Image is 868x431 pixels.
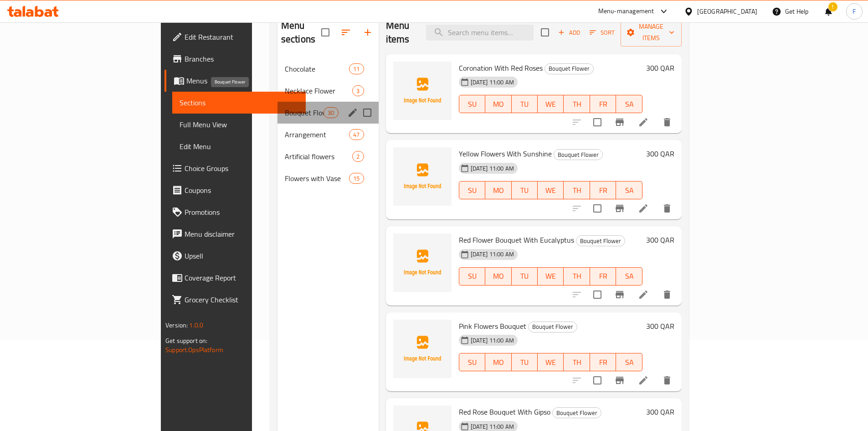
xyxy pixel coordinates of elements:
span: Sections [180,97,298,108]
button: TH [564,181,590,199]
span: Red Rose Bouquet With Gipso [459,405,550,419]
button: MO [485,267,511,286]
span: TU [515,270,534,283]
button: FR [590,353,616,371]
div: Bouquet Flower [544,63,594,74]
button: SU [459,267,485,286]
span: Select all sections [316,23,335,42]
span: Bouquet Flower [554,150,602,160]
div: Chocolate11 [277,58,379,80]
button: TU [512,353,538,371]
span: Artificial flowers [285,151,353,162]
span: TH [567,270,586,283]
div: items [349,129,364,140]
button: MO [485,95,511,113]
button: TU [512,95,538,113]
span: Coverage Report [185,272,298,283]
a: Menu disclaimer [164,223,306,245]
a: Edit menu item [638,375,649,386]
button: MO [485,181,511,199]
button: SA [616,95,642,113]
span: TU [515,98,534,111]
button: Branch-specific-item [609,111,631,133]
div: Bouquet Flower [576,235,625,246]
span: Select to update [588,113,607,132]
span: Edit Restaurant [185,31,298,42]
span: FR [594,270,612,283]
div: Flowers with Vase15 [277,167,379,189]
span: Version: [165,319,188,331]
button: TU [512,181,538,199]
nav: Menu sections [277,54,379,193]
span: Get support on: [165,335,207,347]
button: delete [656,284,678,306]
h2: Menu items [386,19,415,46]
button: TH [564,267,590,286]
span: SA [620,356,638,369]
span: Select to update [588,199,607,218]
span: WE [541,270,560,283]
span: FR [594,98,612,111]
a: Coverage Report [164,267,306,289]
h6: 300 QAR [646,405,674,418]
button: WE [538,95,564,113]
span: TU [515,184,534,197]
span: SA [620,184,638,197]
div: Menu-management [598,6,654,17]
button: FR [590,267,616,286]
span: MO [489,98,508,111]
span: Manage items [628,21,674,44]
span: [DATE] 11:00 AM [467,422,518,431]
span: Full Menu View [180,119,298,130]
span: Promotions [185,207,298,218]
span: WE [541,356,560,369]
span: SA [620,98,638,111]
a: Edit Menu [172,135,306,157]
a: Edit menu item [638,117,649,128]
span: Red Flower Bouquet With Eucalyptus [459,233,574,247]
span: Flowers with Vase [285,173,349,184]
span: [DATE] 11:00 AM [467,164,518,173]
h6: 300 QAR [646,62,674,74]
span: 15 [349,174,363,183]
span: Bouquet Flower [553,408,601,418]
a: Promotions [164,201,306,223]
div: items [349,173,364,184]
button: Branch-specific-item [609,284,631,306]
span: [DATE] 11:00 AM [467,250,518,259]
span: Yellow Flowers With Sunshine [459,147,552,161]
div: Artificial flowers2 [277,145,379,167]
button: TU [512,267,538,286]
span: Bouquet Flower [285,107,324,118]
a: Edit menu item [638,289,649,300]
div: Bouquet Flower30edit [277,102,379,124]
span: Add [557,27,581,38]
a: Upsell [164,245,306,267]
a: Sections [172,92,306,114]
span: SA [620,270,638,283]
span: SU [463,356,482,369]
span: Menu disclaimer [185,228,298,239]
span: [DATE] 11:00 AM [467,336,518,345]
span: Branches [185,53,298,64]
span: Bouquet Flower [529,322,577,332]
div: Arrangement47 [277,124,379,145]
span: Grocery Checklist [185,294,298,305]
span: FR [594,184,612,197]
button: TH [564,353,590,371]
a: Edit menu item [638,203,649,214]
span: Arrangement [285,129,349,140]
button: FR [590,95,616,113]
button: WE [538,267,564,286]
span: WE [541,98,560,111]
button: SU [459,353,485,371]
div: Necklace Flower3 [277,80,379,102]
span: Coupons [185,185,298,196]
button: TH [564,95,590,113]
span: Chocolate [285,63,349,74]
span: 47 [349,130,363,139]
a: Edit Restaurant [164,26,306,48]
span: 11 [349,65,363,73]
img: Coronation With Red Roses [393,62,452,120]
button: Add [555,26,584,40]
